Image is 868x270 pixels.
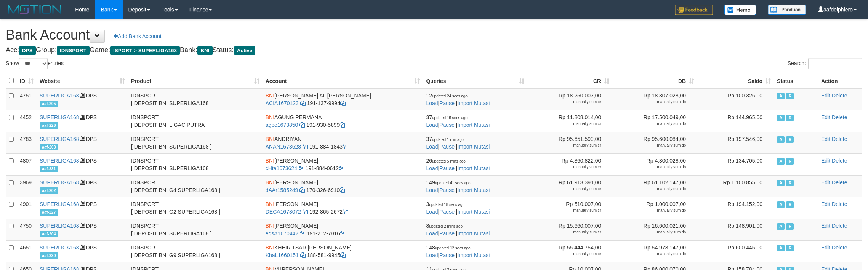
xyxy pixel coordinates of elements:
[527,175,612,197] td: Rp 61.913.391,00
[40,122,58,129] span: aaf-226
[697,88,774,110] td: Rp 100.326,00
[303,144,308,150] a: Copy ANAN1673628 to clipboard
[339,165,344,171] a: Copy 1918840612 to clipboard
[109,30,166,43] a: Add Bank Account
[832,114,847,120] a: Delete
[19,58,48,69] select: Showentries
[266,201,274,207] span: BNI
[57,46,90,55] span: IDNSPORT
[821,93,830,99] a: Edit
[777,115,785,121] span: Active
[266,100,299,106] a: ACfA1670123
[530,99,601,105] div: manually sum cr
[457,252,490,258] a: Import Mutasi
[128,197,263,219] td: IDNSPORT [ DEPOSIT BNI G2 SUPERLIGA168 ]
[40,101,58,107] span: aaf-205
[527,88,612,110] td: Rp 18.250.007,00
[426,114,490,128] span: | |
[340,122,345,128] a: Copy 1919305899 to clipboard
[432,94,468,98] span: updated 24 secs ago
[299,187,305,193] a: Copy dAAr1585249 to clipboard
[527,110,612,132] td: Rp 11.808.014,00
[40,244,79,251] a: SUPERLIGA168
[832,179,847,185] a: Delete
[429,203,464,207] span: updated 18 secs ago
[263,197,423,219] td: [PERSON_NAME] 192-865-2672
[263,240,423,262] td: KHEIR TSAR [PERSON_NAME] 188-581-9945
[439,230,455,236] a: Pause
[439,209,455,215] a: Pause
[340,230,345,236] a: Copy 1912127016 to clipboard
[615,165,686,170] div: manually sum db
[37,240,128,262] td: DPS
[530,165,601,170] div: manually sum cr
[128,73,263,88] th: Product: activate to sort column ascending
[128,110,263,132] td: IDNSPORT [ DEPOSIT BNI LIGACIPUTRA ]
[808,58,862,69] input: Search:
[266,209,301,215] a: DECA1678072
[439,252,455,258] a: Pause
[6,58,64,69] label: Show entries
[128,175,263,197] td: IDNSPORT [ DEPOSIT BNI G4 SUPERLIGA168 ]
[615,121,686,126] div: manually sum db
[40,231,58,237] span: aaf-204
[615,143,686,148] div: manually sum db
[724,5,756,15] img: Button%20Memo.svg
[263,73,423,88] th: Account: activate to sort column ascending
[527,132,612,153] td: Rp 95.651.599,00
[426,144,438,150] a: Load
[612,110,697,132] td: Rp 17.500.049,00
[777,223,785,230] span: Active
[426,158,465,164] span: 26
[37,132,128,153] td: DPS
[426,136,463,142] span: 37
[786,93,794,99] span: Running
[527,73,612,88] th: CR: activate to sort column ascending
[263,219,423,240] td: [PERSON_NAME] 191-212-7016
[40,166,58,172] span: aaf-331
[128,219,263,240] td: IDNSPORT [ DEPOSIT BNI SUPERLIGA168 ]
[612,175,697,197] td: Rp 61.102.147,00
[40,252,58,259] span: aaf-330
[821,114,830,120] a: Edit
[777,93,785,99] span: Active
[40,223,79,229] a: SUPERLIGA168
[128,88,263,110] td: IDNSPORT [ DEPOSIT BNI SUPERLIGA168 ]
[439,187,455,193] a: Pause
[697,175,774,197] td: Rp 1.100.855,00
[263,175,423,197] td: [PERSON_NAME] 170-326-6910
[266,144,301,150] a: ANAN1673628
[343,144,348,150] a: Copy 1918841843 to clipboard
[6,4,64,15] img: MOTION_logo.png
[300,252,306,258] a: Copy KhaL1660151 to clipboard
[439,165,455,171] a: Pause
[612,88,697,110] td: Rp 18.307.028,00
[263,110,423,132] td: AGUNG PERMANA 191-930-5899
[615,99,686,105] div: manually sum db
[266,179,274,185] span: BNI
[530,230,601,235] div: manually sum cr
[266,114,274,120] span: BNI
[17,219,37,240] td: 4750
[40,158,79,164] a: SUPERLIGA168
[697,197,774,219] td: Rp 194.152,00
[530,208,601,213] div: manually sum cr
[128,153,263,175] td: IDNSPORT [ DEPOSIT BNI SUPERLIGA168 ]
[266,136,274,142] span: BNI
[821,201,830,207] a: Edit
[17,110,37,132] td: 4452
[821,136,830,142] a: Edit
[786,136,794,143] span: Running
[17,153,37,175] td: 4807
[426,244,470,251] span: 148
[128,132,263,153] td: IDNSPORT [ DEPOSIT BNI SUPERLIGA168 ]
[426,93,467,99] span: 12
[17,88,37,110] td: 4751
[426,230,438,236] a: Load
[266,122,298,128] a: agpe1673850
[266,93,274,99] span: BNI
[37,197,128,219] td: DPS
[612,197,697,219] td: Rp 1.000.007,00
[426,179,470,185] span: 149
[777,201,785,208] span: Active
